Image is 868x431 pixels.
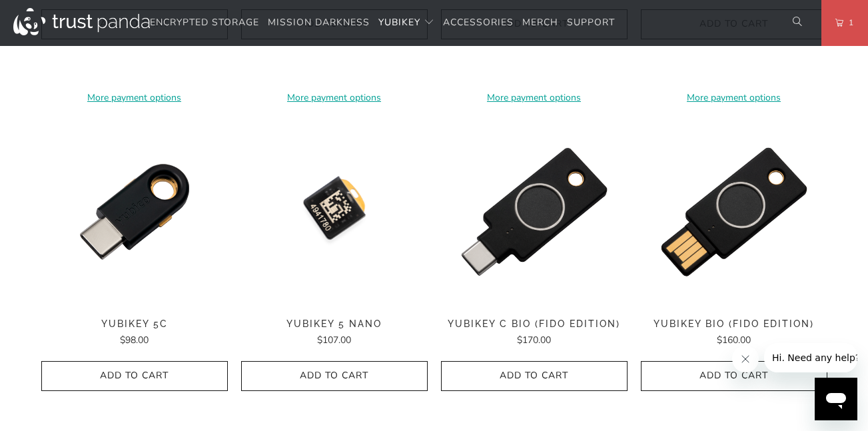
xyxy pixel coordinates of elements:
a: Support [567,7,615,39]
span: Support [567,16,615,29]
span: $98.00 [120,334,149,346]
a: More payment options [241,91,428,105]
span: YubiKey 5 Nano [241,318,428,330]
button: Add to Cart [441,361,628,391]
span: Add to Cart [255,370,414,382]
span: Encrypted Storage [150,16,259,29]
button: Add to Cart [241,361,428,391]
a: YubiKey 5C $98.00 [41,318,228,348]
a: Mission Darkness [268,7,370,39]
span: Add to Cart [655,370,813,382]
span: Hi. Need any help? [8,9,96,20]
span: Add to Cart [55,370,214,382]
span: $160.00 [717,334,751,346]
span: YubiKey 5C [41,318,228,330]
span: $170.00 [517,334,551,346]
button: Add to Cart [641,361,827,391]
img: Trust Panda Australia [13,8,150,35]
a: Merch [522,7,558,39]
a: YubiKey Bio (FIDO Edition) $160.00 [641,318,827,348]
a: More payment options [641,91,827,105]
a: More payment options [41,91,228,105]
span: Mission Darkness [268,16,370,29]
iframe: Close message [732,346,759,372]
nav: Translation missing: en.navigation.header.main_nav [150,7,615,39]
a: YubiKey 5 Nano - Trust Panda YubiKey 5 Nano - Trust Panda [241,119,428,305]
img: YubiKey Bio (FIDO Edition) - Trust Panda [641,119,827,305]
img: YubiKey C Bio (FIDO Edition) - Trust Panda [441,119,628,305]
a: YubiKey 5 Nano $107.00 [241,318,428,348]
a: Accessories [443,7,514,39]
iframe: Button to launch messaging window [815,378,857,420]
button: Add to Cart [41,361,228,391]
summary: YubiKey [378,7,434,39]
span: Add to Cart [455,370,614,382]
a: YubiKey C Bio (FIDO Edition) $170.00 [441,318,628,348]
span: Merch [522,16,558,29]
span: $107.00 [317,334,351,346]
a: More payment options [441,91,628,105]
span: 1 [843,15,854,30]
span: YubiKey Bio (FIDO Edition) [641,318,827,330]
span: YubiKey C Bio (FIDO Edition) [441,318,628,330]
a: YubiKey C Bio (FIDO Edition) - Trust Panda YubiKey C Bio (FIDO Edition) - Trust Panda [441,119,628,305]
a: YubiKey 5C - Trust Panda YubiKey 5C - Trust Panda [41,119,228,305]
span: Accessories [443,16,514,29]
a: Encrypted Storage [150,7,259,39]
iframe: Message from company [764,343,857,372]
a: YubiKey Bio (FIDO Edition) - Trust Panda YubiKey Bio (FIDO Edition) - Trust Panda [641,119,827,305]
img: YubiKey 5 Nano - Trust Panda [241,119,428,305]
img: YubiKey 5C - Trust Panda [41,119,228,305]
span: YubiKey [378,16,420,29]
